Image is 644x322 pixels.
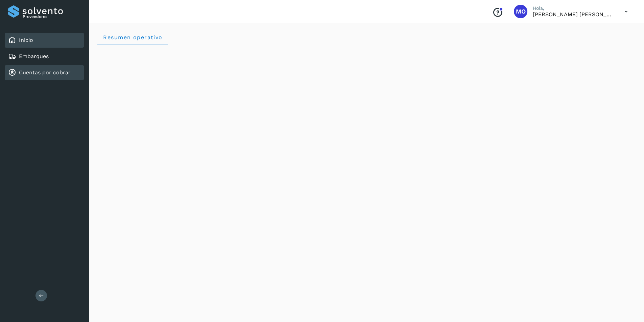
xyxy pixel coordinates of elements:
div: Cuentas por cobrar [5,65,84,80]
div: Inicio [5,33,84,48]
p: Hola, [533,5,614,11]
a: Inicio [19,37,33,43]
a: Cuentas por cobrar [19,69,71,76]
a: Embarques [19,53,49,59]
span: Resumen operativo [103,34,163,41]
p: Proveedores [23,14,81,19]
p: Macaria Olvera Camarillo [533,11,614,18]
div: Embarques [5,49,84,64]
